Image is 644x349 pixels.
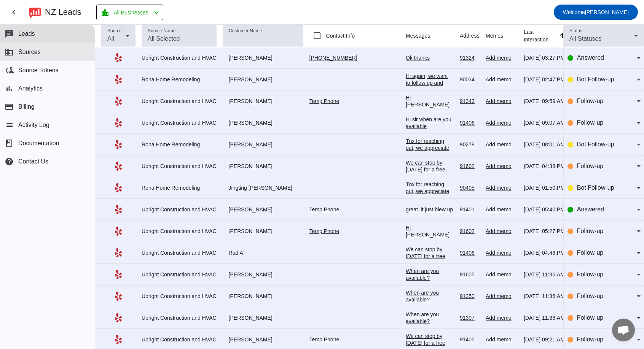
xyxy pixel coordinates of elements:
div: Upright Construction and HVAC [142,271,217,278]
span: Follow-up [577,163,603,169]
div: [PERSON_NAME] [223,206,303,213]
div: Add memo [486,54,518,61]
div: Add memo [486,98,518,105]
div: [PERSON_NAME] [223,228,303,235]
div: Last Interaction [524,28,558,43]
div: Add memo [486,293,518,300]
div: Upright Construction and HVAC [142,336,217,343]
div: We can stop by [DATE] for a free estimate and diagnosis pls call or text us on [PHONE_NUMBER] As ... [406,246,454,321]
div: [DATE] 02:47:PM [524,76,565,83]
label: Contact Info [325,32,355,40]
mat-icon: Yelp [114,75,123,84]
mat-icon: location_city [100,8,110,17]
div: [DATE] 08:01:AM [524,141,565,148]
div: [PERSON_NAME] [223,314,303,321]
div: ⁠Tnx for reaching out, we appreciate it, you can also contact us via our office number at [PHONE_... [406,138,454,199]
mat-icon: Yelp [114,53,123,62]
mat-label: Source Name [148,29,175,33]
span: Analytics [18,85,43,92]
span: [PERSON_NAME] [563,7,629,17]
div: Add memo [486,271,518,278]
mat-icon: Yelp [114,227,123,236]
mat-icon: payment [5,102,14,111]
div: [DATE] 04:38:PM [524,163,565,170]
div: Add memo [486,163,518,170]
mat-label: Customer Name [229,29,262,33]
div: Add memo [486,336,518,343]
a: [PHONE_NUMBER] [309,55,357,61]
mat-icon: bar_chart [5,84,14,93]
div: [DATE] 01:50:PM [524,184,565,191]
div: 91405 [460,336,480,343]
div: [PERSON_NAME] [223,336,303,343]
span: Follow-up [577,293,603,299]
div: Upright Construction and HVAC [142,228,217,235]
div: When are you available? [406,268,454,281]
div: 91406 [460,119,480,126]
div: [PERSON_NAME] [223,54,303,61]
span: Contact Us [18,158,48,165]
span: Follow-up [577,271,603,278]
div: Add memo [486,206,518,213]
div: Rona Home Remodeling [142,184,217,191]
div: [PERSON_NAME] [223,271,303,278]
div: Ok thanks [406,54,454,61]
div: [DATE] 05:40:PM [524,206,565,213]
a: Temp Phone [309,336,340,343]
div: Upright Construction and HVAC [142,314,217,321]
mat-label: Source [107,29,122,33]
div: 91605 [460,271,480,278]
div: Jingting [PERSON_NAME] [223,184,303,191]
span: Follow-up [577,119,603,126]
a: Temp Phone [309,206,340,213]
div: Upright Construction and HVAC [142,163,217,170]
div: [DATE] 04:46:PM [524,249,565,256]
div: [PERSON_NAME] [223,119,303,126]
div: [PERSON_NAME] [223,98,303,105]
div: Upright Construction and HVAC [142,293,217,300]
mat-icon: Yelp [114,335,123,344]
th: Messages [406,25,460,47]
mat-icon: list [5,121,14,130]
div: Upright Construction and HVAC [142,249,217,256]
span: Source Tokens [18,67,59,74]
div: ⁠Tnx for reaching out, we appreciate it, you can also contact us via our office number at [PHONE_... [406,181,454,243]
mat-icon: Yelp [114,183,123,192]
div: great. it just blew up [406,206,454,213]
div: [DATE] 09:07:AM [524,119,565,126]
span: Welcome [563,9,585,15]
span: book [5,139,14,148]
div: Upright Construction and HVAC [142,206,217,213]
div: Add memo [486,184,518,191]
span: Activity Log [18,122,49,128]
span: All Statuses [569,35,601,42]
div: 91343 [460,98,480,105]
div: 90405 [460,184,480,191]
div: Add memo [486,119,518,126]
div: Add memo [486,314,518,321]
mat-icon: business [5,48,14,57]
span: Answered [577,54,604,61]
div: [DATE] 11:36:AM [524,271,565,278]
div: 91602 [460,163,480,170]
span: All Businesses [113,7,148,18]
div: We can stop by [DATE] for a free estimate and diagnosis pls call or text us on [PHONE_NUMBER] As ... [406,159,454,235]
span: Leads [18,30,35,37]
div: [DATE] 09:59:AM [524,98,565,105]
div: Hi sir when are you available [406,116,454,130]
button: All Businesses [96,5,163,20]
span: Follow-up [577,98,603,104]
div: [DATE] 03:27:PM [524,54,565,61]
div: 90034 [460,76,480,83]
mat-icon: Yelp [114,313,123,322]
span: Follow-up [577,336,603,343]
div: 91350 [460,293,480,300]
div: 91401 [460,206,480,213]
div: Hi [PERSON_NAME] did you get our message [406,94,454,122]
div: [PERSON_NAME] [223,76,303,83]
div: Upright Construction and HVAC [142,119,217,126]
div: [DATE] 11:36:AM [524,293,565,300]
div: Add memo [486,228,518,235]
div: 91406 [460,249,480,256]
div: [DATE] 09:21:AM [524,336,565,343]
